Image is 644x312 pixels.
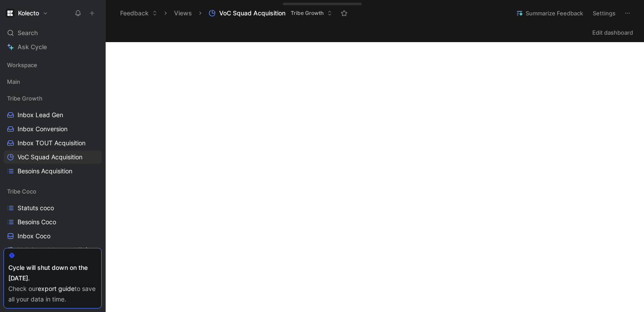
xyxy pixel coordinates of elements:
[589,7,619,19] button: Settings
[4,108,102,122] a: Inbox Lead Gen
[512,7,587,19] button: Summarize Feedback
[4,92,102,178] div: Tribe GrowthInbox Lead GenInbox ConversionInbox TOUT AcquisitionVoC Squad AcquisitionBesoins Acqu...
[4,215,102,229] a: Besoins Coco
[291,9,324,18] span: Tribe Growth
[7,94,43,103] span: Tribe Growth
[219,9,285,18] span: VoC Squad Acquisition
[4,201,102,215] a: Statuts coco
[4,165,102,178] a: Besoins Acquisition
[18,218,56,226] span: Besoins Coco
[18,9,39,17] h1: Kolecto
[7,187,36,196] span: Tribe Coco
[18,167,72,176] span: Besoins Acquisition
[205,7,336,20] button: VoC Squad AcquisitionTribe Growth
[7,61,37,69] span: Workspace
[4,7,50,19] button: KolectoKolecto
[8,262,97,283] div: Cycle will shut down on the [DATE].
[18,204,54,212] span: Statuts coco
[38,285,75,292] a: export guide
[18,125,68,133] span: Inbox Conversion
[8,283,97,305] div: Check our to save all your data in time.
[588,26,637,39] button: Edit dashboard
[4,75,102,91] div: Main
[4,136,102,150] a: Inbox TOUT Acquisition
[4,122,102,136] a: Inbox Conversion
[7,77,20,86] span: Main
[18,111,63,119] span: Inbox Lead Gen
[4,75,102,88] div: Main
[4,40,102,54] a: Ask Cycle
[18,232,50,240] span: Inbox Coco
[4,26,102,39] div: Search
[116,7,161,20] button: Feedback
[4,185,102,198] div: Tribe Coco
[18,139,85,147] span: Inbox TOUT Acquisition
[4,230,102,243] a: Inbox Coco
[18,42,47,52] span: Ask Cycle
[170,7,196,20] button: Views
[18,246,88,255] span: VoC Squad Comptabilité
[4,92,102,105] div: Tribe Growth
[4,58,102,72] div: Workspace
[18,153,82,161] span: VoC Squad Acquisition
[6,9,14,18] img: Kolecto
[4,151,102,164] a: VoC Squad Acquisition
[4,185,102,257] div: Tribe CocoStatuts cocoBesoins CocoInbox CocoVoC Squad Comptabilité
[18,28,38,38] span: Search
[4,244,102,257] a: VoC Squad Comptabilité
